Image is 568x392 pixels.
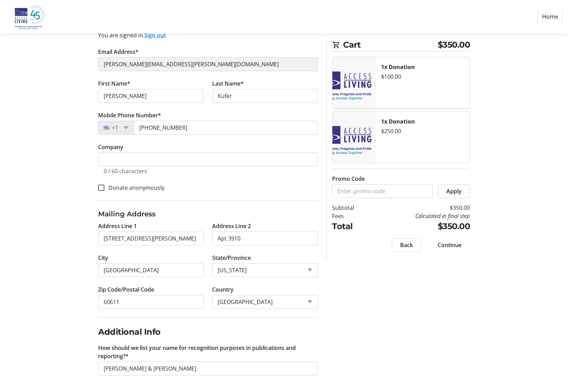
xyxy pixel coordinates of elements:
label: First Name* [98,79,130,88]
span: Back [400,241,413,249]
button: Sign out [144,31,166,39]
input: (201) 555-0123 [134,121,318,135]
label: Zip Code/Postal Code [98,285,154,294]
label: Last Name* [212,79,244,88]
button: Continue [429,238,470,252]
input: Enter promo code [332,184,433,198]
label: Address Line 1 [98,222,137,230]
td: Calculated in final step [372,212,470,220]
span: Continue [438,241,462,249]
input: Zip or Postal Code [98,295,204,309]
label: State/Province [212,254,251,262]
label: City [98,254,108,262]
label: Company [98,143,123,151]
td: $350.00 [372,220,470,233]
label: How should we list your name for recognition purposes in publications and reporting?* [98,344,318,360]
h3: Mailing Address [98,209,318,219]
strong: 1x Donation [381,118,415,125]
td: Total [332,220,372,233]
td: $350.00 [372,204,470,212]
label: Email Address* [98,48,139,56]
img: Donation [332,57,376,108]
span: Cart [343,39,438,51]
label: Promo Code [332,175,365,183]
label: Address Line 2 [212,222,251,230]
label: Donate anonymously [104,184,164,192]
img: Donation [332,112,376,163]
td: Fees [332,212,372,220]
label: Mobile Phone Number* [98,111,161,119]
h2: Additional Info [98,326,318,338]
tr-character-limit: 0 / 60 characters [104,167,147,175]
td: Subtotal [332,204,372,212]
div: $100.00 [381,72,464,81]
input: Address [98,232,204,245]
span: Apply [446,187,462,195]
span: $350.00 [438,39,470,51]
input: City [98,263,204,277]
div: You are signed in. [98,31,318,39]
strong: 1x Donation [381,63,415,71]
label: Country [212,285,234,294]
img: Access Living's Logo [6,3,55,30]
div: $250.00 [381,127,464,135]
button: Apply [438,184,470,198]
a: Home [538,10,562,23]
button: Back [392,238,421,252]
